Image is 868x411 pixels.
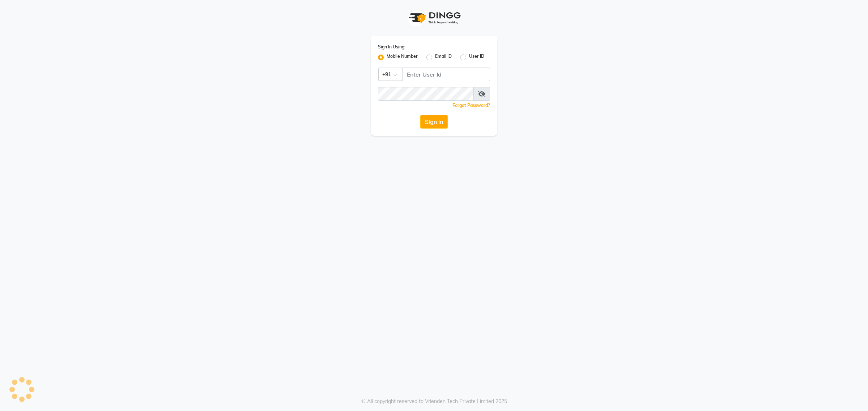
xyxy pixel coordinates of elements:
[387,53,418,62] label: Mobile Number
[469,53,484,62] label: User ID
[402,68,490,81] input: Username
[435,53,452,62] label: Email ID
[378,44,405,50] label: Sign In Using:
[452,103,490,108] a: Forgot Password?
[378,87,474,101] input: Username
[405,7,463,29] img: logo1.svg
[420,115,448,129] button: Sign In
